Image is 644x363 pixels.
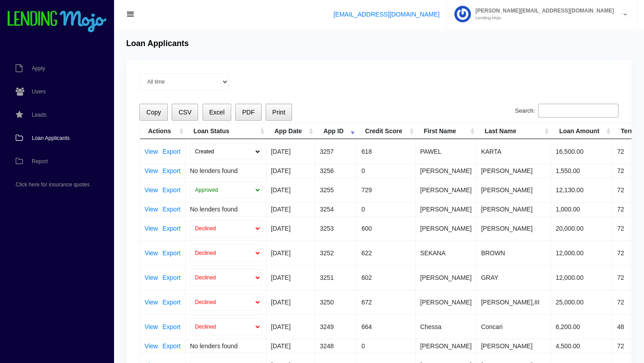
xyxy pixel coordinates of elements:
[267,202,315,216] td: [DATE]
[315,139,357,164] td: 3257
[266,104,292,121] button: Print
[162,148,180,155] a: Export
[477,241,551,265] td: BROWN
[267,265,315,290] td: [DATE]
[162,187,180,193] a: Export
[272,109,285,116] span: Print
[477,290,551,314] td: [PERSON_NAME],III
[471,16,614,20] small: Lending Mojo
[477,202,551,216] td: [PERSON_NAME]
[242,109,254,116] span: PDF
[162,274,180,281] a: Export
[315,290,357,314] td: 3250
[416,139,477,164] td: PAWEL
[477,265,551,290] td: GRAY
[416,164,477,177] td: [PERSON_NAME]
[477,339,551,353] td: [PERSON_NAME]
[477,164,551,177] td: [PERSON_NAME]
[162,343,180,349] a: Export
[32,89,46,94] span: Users
[315,314,357,339] td: 3249
[477,139,551,164] td: KARTA
[32,159,48,164] span: Report
[178,109,191,116] span: CSV
[140,123,186,139] th: Actions: activate to sort column ascending
[515,104,619,118] label: Search:
[209,109,225,116] span: Excel
[551,339,613,353] td: 4,500.00
[162,168,180,174] a: Export
[416,123,477,139] th: First Name: activate to sort column ascending
[267,164,315,177] td: [DATE]
[140,104,168,121] button: Copy
[235,104,261,121] button: PDF
[357,164,415,177] td: 0
[186,164,267,177] td: No lenders found
[267,339,315,353] td: [DATE]
[144,206,158,212] a: View
[172,104,198,121] button: CSV
[144,343,158,349] a: View
[186,123,267,139] th: Loan Status: activate to sort column ascending
[416,314,477,339] td: Chessa
[538,104,619,118] input: Search:
[315,265,357,290] td: 3251
[416,202,477,216] td: [PERSON_NAME]
[144,187,158,193] a: View
[162,324,180,330] a: Export
[32,135,70,141] span: Loan Applicants
[186,339,267,353] td: No lenders found
[454,6,471,22] img: Profile image
[416,339,477,353] td: [PERSON_NAME]
[551,139,613,164] td: 16,500.00
[357,339,415,353] td: 0
[477,177,551,202] td: [PERSON_NAME]
[551,164,613,177] td: 1,550.00
[357,265,415,290] td: 602
[186,202,267,216] td: No lenders found
[551,177,613,202] td: 12,130.00
[471,8,614,13] span: [PERSON_NAME][EMAIL_ADDRESS][DOMAIN_NAME]
[267,314,315,339] td: [DATE]
[357,314,415,339] td: 664
[315,216,357,241] td: 3253
[162,206,180,212] a: Export
[267,139,315,164] td: [DATE]
[162,225,180,232] a: Export
[357,216,415,241] td: 600
[551,123,613,139] th: Loan Amount: activate to sort column ascending
[315,202,357,216] td: 3254
[416,290,477,314] td: [PERSON_NAME]
[551,216,613,241] td: 20,000.00
[32,112,47,118] span: Leads
[416,241,477,265] td: SEKANA
[357,123,415,139] th: Credit Score: activate to sort column ascending
[315,177,357,202] td: 3255
[267,241,315,265] td: [DATE]
[416,216,477,241] td: [PERSON_NAME]
[267,123,315,139] th: App Date: activate to sort column ascending
[477,216,551,241] td: [PERSON_NAME]
[144,324,158,330] a: View
[551,241,613,265] td: 12,000.00
[144,274,158,281] a: View
[334,11,440,18] a: [EMAIL_ADDRESS][DOMAIN_NAME]
[267,290,315,314] td: [DATE]
[267,216,315,241] td: [DATE]
[357,202,415,216] td: 0
[315,123,357,139] th: App ID: activate to sort column ascending
[477,123,551,139] th: Last Name: activate to sort column ascending
[551,202,613,216] td: 1,000.00
[144,225,158,232] a: View
[144,250,158,256] a: View
[477,314,551,339] td: Concari
[7,11,107,33] img: logo-small.png
[416,177,477,202] td: [PERSON_NAME]
[357,177,415,202] td: 729
[144,299,158,305] a: View
[16,182,89,187] span: Click here for insurance quotes
[146,109,161,116] span: Copy
[162,250,180,256] a: Export
[551,290,613,314] td: 25,000.00
[357,139,415,164] td: 618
